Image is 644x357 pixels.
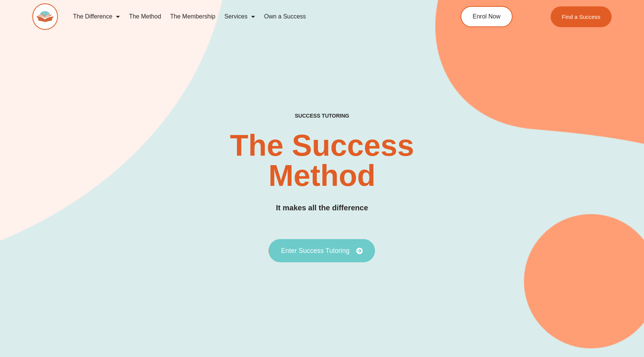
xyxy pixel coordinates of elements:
span: Enter Success Tutoring [281,247,349,254]
a: Own a Success [259,8,310,25]
iframe: Chat Widget [606,321,644,357]
a: Enrol Now [461,6,513,27]
a: Services [220,8,259,25]
h3: It makes all the difference [276,202,368,214]
h2: The Success Method [191,130,453,191]
nav: Menu [69,8,427,25]
a: The Difference [69,8,125,25]
span: Find a Success [562,14,601,20]
span: Enrol Now [473,14,501,20]
a: The Method [124,8,165,25]
h4: SUCCESS TUTORING​ [236,113,408,119]
a: Enter Success Tutoring [269,239,375,262]
a: Find a Success [551,6,612,27]
a: The Membership [166,8,220,25]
